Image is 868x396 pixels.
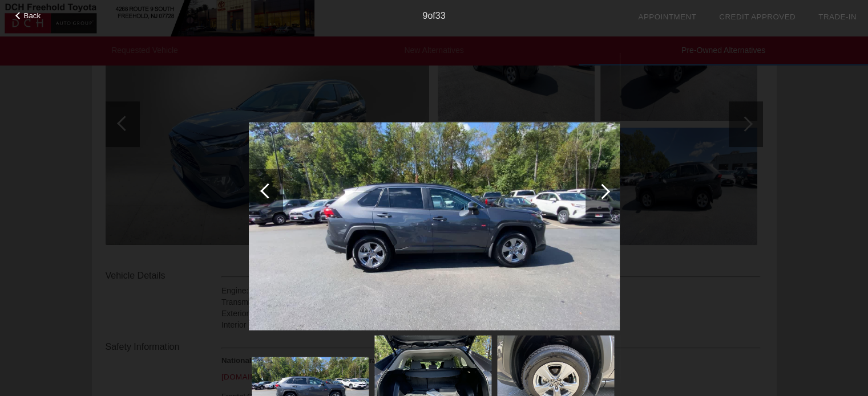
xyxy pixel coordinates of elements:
a: Trade-In [818,13,857,21]
img: 1f501b523d4439d3d91975995e16d243x.jpg [249,122,620,330]
span: Back [24,11,41,20]
span: 33 [435,11,446,21]
a: Appointment [638,13,696,21]
span: 9 [422,11,427,21]
a: Credit Approved [719,13,796,21]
